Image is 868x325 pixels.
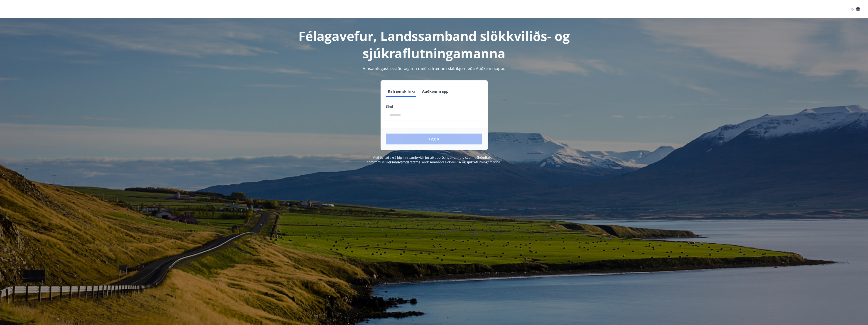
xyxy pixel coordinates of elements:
h1: Félagavefur, Landssamband slökkviliðs- og sjúkraflutningamanna [276,27,592,62]
a: Persónuverndarstefna [386,160,420,164]
span: Með því að skrá þig inn samþykkir þú að upplýsingar um þig séu meðhöndlaðar í samræmi við Landssa... [367,155,501,164]
button: Auðkennisapp [420,86,450,97]
button: Rafræn skilríki [386,86,417,97]
label: Sími [386,104,482,109]
span: Vinsamlegast skráðu þig inn með rafrænum skilríkjum eða Auðkennisappi. [363,66,505,71]
button: ÍS [848,5,863,13]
